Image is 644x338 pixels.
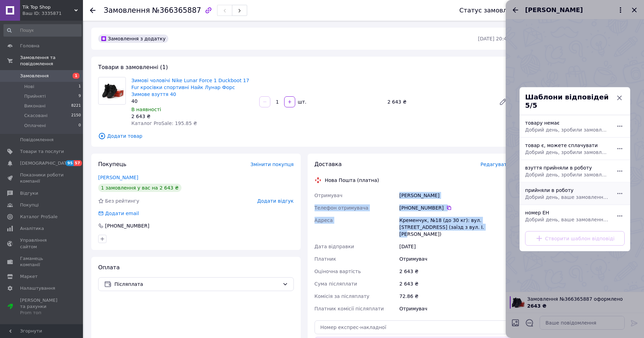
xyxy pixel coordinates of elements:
span: Прийняті [24,93,46,99]
div: Отримувач [398,253,511,265]
span: Доставка [315,161,342,167]
time: [DATE] 20:49 [478,36,510,41]
div: 1 замовлення у вас на 2 643 ₴ [98,184,181,192]
span: 8221 [71,103,81,109]
div: товар є, можете сплачувати [522,139,612,158]
div: Отримувач [398,302,511,315]
div: 2 643 ₴ [398,278,511,290]
span: Добрий день, ваше замовлення прийняли в роботу. Після відправлення надішлю Вам номер накладної. В... [525,193,609,200]
span: Без рейтингу [105,198,139,204]
span: Каталог ProSale [20,214,57,220]
div: [PERSON_NAME] [398,189,511,202]
div: 2 643 ₴ [398,265,511,278]
div: номер ЕН [522,206,612,225]
span: Добрий день, зробили замовлення на взуття. Обрали розмір 38 - 24,0см по довжині устілки. Прийняли... [525,171,609,178]
span: Товари в замовленні (1) [98,64,168,70]
div: Повернутися назад [90,7,95,14]
span: Головна [20,43,39,49]
span: В наявності [131,107,161,112]
span: Скасовані [24,113,48,119]
span: Покупець [98,161,127,167]
span: Замовлення [104,6,150,15]
span: Сума післяплати [315,281,357,287]
span: Оплата [98,264,120,271]
div: Статус замовлення [459,7,523,14]
div: [DATE] [398,240,511,253]
div: [PHONE_NUMBER] [399,204,510,211]
span: Аналітика [20,225,44,232]
span: 9 [78,93,81,99]
div: Кременчук, №18 (до 30 кг): вул. [STREET_ADDRESS] (заїзд з вул. І. [PERSON_NAME]) [398,214,511,240]
span: Телефон отримувача [315,205,368,211]
span: 95 [66,160,74,166]
span: Редагувати [480,162,510,167]
span: Нові [24,84,34,90]
div: Додати email [104,210,140,217]
div: Замовлення з додатку [98,35,168,43]
span: Tik Top Shop [22,4,74,10]
span: Дата відправки [315,244,354,249]
span: Післяплата [114,280,280,288]
div: Ваш ID: 3335871 [22,10,83,17]
span: Добрий день, зробили замовлення, товар є в наявності, можете сплачувати. Або можемо відправити пі... [525,148,609,155]
span: №366365887 [152,6,201,15]
input: Пошук [3,24,82,37]
span: Добрий день, зробили замовлення на жаль дана модель закінчилась вибачте за незручності [525,126,609,133]
a: [PERSON_NAME] [98,175,138,180]
a: Зимові чоловічі Nike Lunar Force 1 Duckboot 17 Fur кросівки спортивні Найк Лунар Форс Зимове взут... [131,78,249,97]
div: прийняли в роботу [522,184,612,203]
span: Оціночна вартість [315,269,361,274]
span: 1 [73,73,80,79]
span: Товари та послуги [20,148,64,155]
span: 2150 [71,113,81,119]
span: Додати відгук [257,198,293,204]
div: 72.86 ₴ [398,290,511,302]
span: Платник [315,256,336,262]
span: Платник комісії післяплати [315,306,384,311]
span: Змінити покупця [251,162,294,167]
span: Адреса [315,218,333,223]
div: взуття прийняли в роботу [522,161,612,181]
span: Додати товар [98,132,510,140]
span: Маркет [20,273,38,280]
span: Шаблони відповідей 5/5 [525,93,614,109]
div: шт. [296,98,307,105]
span: Гаманець компанії [20,255,64,268]
div: 2 643 ₴ [131,113,254,120]
div: 40 [131,98,254,105]
div: товару немає [522,116,612,136]
span: 0 [78,123,81,129]
span: 1 [78,84,81,90]
span: Оплачені [24,123,46,129]
div: Нова Пошта (платна) [323,177,381,184]
div: 2 643 ₴ [385,97,493,107]
div: Додати email [97,210,140,217]
span: Виконані [24,103,46,109]
span: Отримувач [315,193,343,198]
div: Prom топ [20,310,64,316]
span: Повідомлення [20,137,54,143]
span: 57 [74,160,82,166]
span: Покупці [20,202,39,208]
a: Редагувати [496,95,510,109]
span: Налаштування [20,285,55,291]
span: Управління сайтом [20,237,64,250]
span: Замовлення [20,73,49,79]
input: Номер експрес-накладної [315,320,510,334]
span: Замовлення та повідомлення [20,55,83,67]
span: Добрий день, ваше замовлення прийняли в роботу. ваш номер ЕН за яким буде відправлення. Відправле... [525,216,609,223]
span: Відгуки [20,190,38,196]
img: Зимові чоловічі Nike Lunar Force 1 Duckboot 17 Fur кросівки спортивні Найк Лунар Форс Зимове взут... [99,82,125,99]
span: Каталог ProSale: 195.85 ₴ [131,120,197,126]
span: [PERSON_NAME] та рахунки [20,297,64,316]
span: Комісія за післяплату [315,293,370,299]
div: [PHONE_NUMBER] [104,222,150,229]
span: Показники роботи компанії [20,172,64,184]
span: [DEMOGRAPHIC_DATA] [20,160,71,166]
